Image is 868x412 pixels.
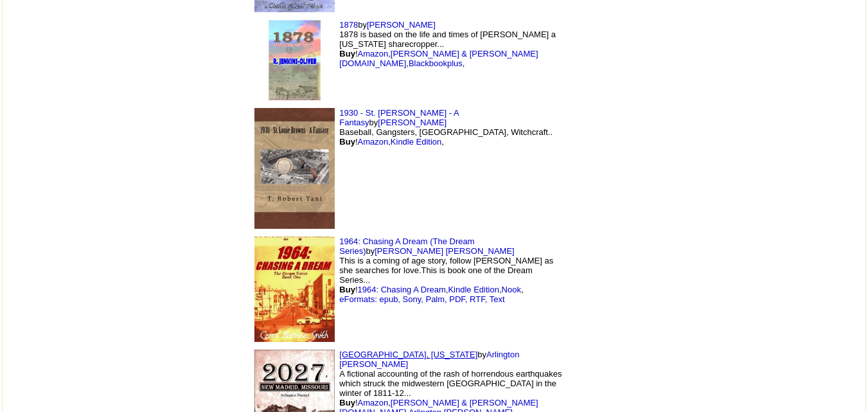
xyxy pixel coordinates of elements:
a: Kindle Edition [448,285,499,294]
b: Buy [339,398,355,408]
font: by This is a coming of age story, follow [PERSON_NAME] as she searches for love.This is book one ... [339,246,553,304]
a: eFormats: epub, Sony, Palm, PDF, RTF, Text [339,294,504,304]
a: Nook [502,285,521,294]
a: [PERSON_NAME] & [PERSON_NAME][DOMAIN_NAME] [339,49,538,68]
img: shim.gif [576,251,627,328]
a: Amazon [358,49,389,58]
a: [PERSON_NAME] [378,118,447,127]
a: [PERSON_NAME] [367,20,436,30]
b: Buy [339,285,355,294]
b: Buy [339,49,355,58]
a: Amazon [358,398,389,408]
img: 68621.jpg [254,108,335,229]
a: 1964: Chasing A Dream (The Dream Series) [339,237,474,256]
img: shim.gif [639,64,642,67]
font: by Baseball, Gangsters, [GEOGRAPHIC_DATA], Witchcraft.. ! , , [339,118,553,147]
a: 1964: Chasing A Dream [358,285,446,294]
a: Blackbookplus [409,58,463,68]
a: Amazon [358,137,389,147]
img: shim.gif [576,21,627,98]
a: 1878 [339,20,358,30]
img: 52402.jpg [254,237,335,342]
a: Kindle Edition [391,137,442,147]
img: shim.gif [576,130,627,207]
a: 1930 - St. [PERSON_NAME] - A Fantasy [339,108,459,127]
img: shim.gif [639,173,642,176]
b: Buy [339,137,355,147]
img: 37481.jpg [254,20,335,100]
font: by 1878 is based on the life and times of [PERSON_NAME] a [US_STATE] sharecropper... ! , , , [339,20,556,68]
a: [PERSON_NAME] [PERSON_NAME] [375,246,514,256]
img: shim.gif [639,294,642,297]
a: Arlington [PERSON_NAME] [339,350,519,369]
a: [GEOGRAPHIC_DATA], [US_STATE] [339,350,477,359]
